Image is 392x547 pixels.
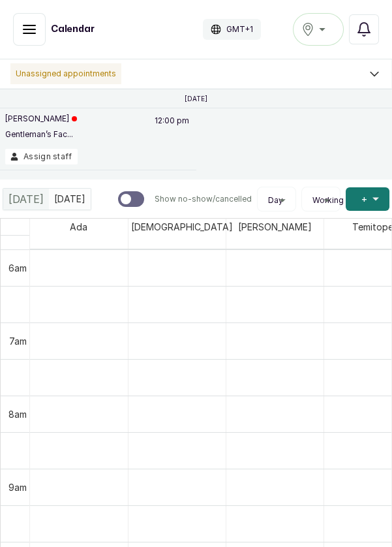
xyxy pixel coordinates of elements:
div: 9am [6,480,29,494]
h1: Calendar [51,23,95,36]
p: [PERSON_NAME] [5,114,77,124]
span: + [361,193,367,206]
div: 6am [6,261,29,275]
span: Working [312,195,344,206]
span: [PERSON_NAME] [235,219,314,235]
p: [DATE] [185,95,207,102]
span: Ada [67,219,90,235]
p: Unassigned appointments [10,63,121,84]
p: Show no-show/cancelled [155,194,252,204]
div: 8am [6,407,29,421]
button: Working [307,195,335,206]
span: [DATE] [8,191,44,207]
button: + [346,187,389,211]
div: [DATE] [3,189,49,210]
span: [DEMOGRAPHIC_DATA] [128,219,235,235]
button: Assign staff [5,149,78,164]
p: 12:00 pm [153,114,191,149]
span: Day [268,195,283,206]
p: Gentleman’s Fac... [5,129,77,140]
button: Day [263,195,290,206]
p: GMT+1 [226,24,253,35]
div: 7am [7,334,29,348]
